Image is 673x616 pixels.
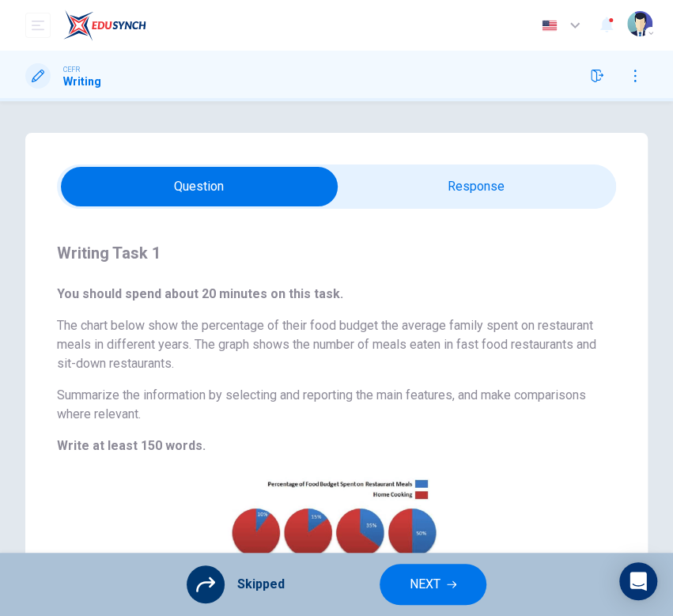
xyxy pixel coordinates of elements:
[63,64,80,75] span: CEFR
[627,11,652,36] img: Profile picture
[57,386,616,424] h6: Summarize the information by selecting and reporting the main features, and make comparisons wher...
[63,75,101,88] h1: Writing
[57,438,206,453] strong: Write at least 150 words.
[57,285,616,304] h6: You should spend about 20 minutes on this task.
[410,573,440,595] span: NEXT
[237,578,285,591] span: Skipped
[380,564,486,605] button: NEXT
[539,20,559,32] img: en
[25,13,51,38] button: open mobile menu
[63,9,146,41] img: ELTC logo
[619,562,657,600] div: Open Intercom Messenger
[57,316,616,373] h6: The chart below show the percentage of their food budget the average family spent on restaurant m...
[57,240,616,266] h4: Writing Task 1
